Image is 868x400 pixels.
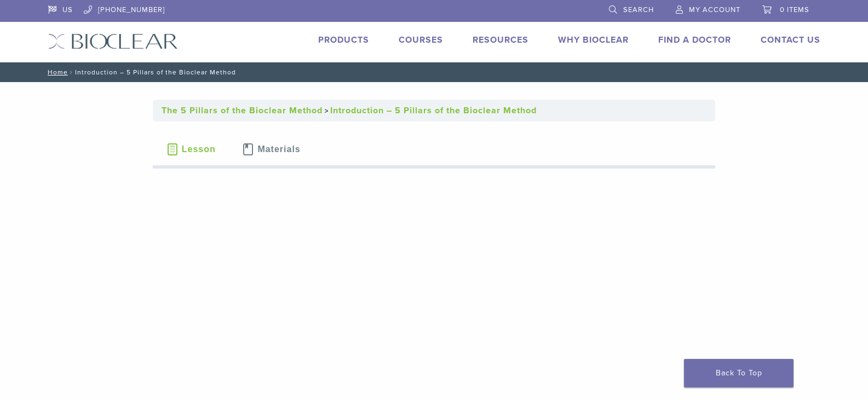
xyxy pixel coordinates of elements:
span: 0 items [780,5,809,14]
nav: Introduction – 5 Pillars of the Bioclear Method [40,62,829,82]
a: Contact Us [761,34,820,45]
span: Materials [257,145,300,154]
span: My Account [689,5,740,14]
a: Home [44,68,68,76]
a: Resources [473,34,528,45]
span: / [68,69,75,75]
a: Why Bioclear [558,34,629,45]
a: The 5 Pillars of the Bioclear Method [162,105,323,116]
a: Introduction – 5 Pillars of the Bioclear Method [330,105,537,116]
span: Lesson [182,145,216,154]
a: Back To Top [684,359,794,387]
img: Bioclear [48,33,178,49]
a: Courses [399,34,443,45]
span: Search [623,5,654,14]
a: Products [318,34,369,45]
a: Find A Doctor [658,34,731,45]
